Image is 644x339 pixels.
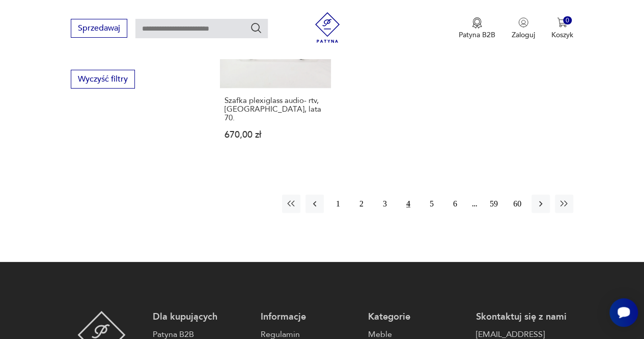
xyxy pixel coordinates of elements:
img: Ikonka użytkownika [518,17,528,28]
button: Sprzedawaj [71,19,127,38]
button: 1 [329,195,347,213]
button: 3 [376,195,394,213]
img: Ikona medalu [472,17,482,29]
p: Patyna B2B [459,30,495,40]
p: Koszyk [551,30,573,40]
p: Zaloguj [512,30,535,40]
a: Sprzedawaj [71,25,127,33]
img: Ikona koszyka [557,17,567,28]
img: Patyna - sklep z meblami i dekoracjami vintage [312,12,343,43]
div: 0 [563,16,572,25]
a: Ikona medaluPatyna B2B [459,17,495,40]
button: 0Koszyk [551,17,573,40]
iframe: Smartsupp widget button [609,298,638,327]
button: 2 [352,195,371,213]
p: Kategorie [368,311,465,323]
button: 5 [423,195,441,213]
p: 670,00 zł [225,131,326,139]
button: 6 [446,195,464,213]
button: Szukaj [250,22,262,34]
button: 59 [485,195,503,213]
button: Wyczyść filtry [71,70,135,89]
button: Patyna B2B [459,17,495,40]
button: 4 [399,195,417,213]
p: Informacje [261,311,358,323]
p: Dla kupujących [153,311,250,323]
h3: Szafka plexiglass audio- rtv, [GEOGRAPHIC_DATA], lata 70. [225,96,326,122]
button: 60 [508,195,526,213]
button: Zaloguj [512,17,535,40]
p: Skontaktuj się z nami [475,311,573,323]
